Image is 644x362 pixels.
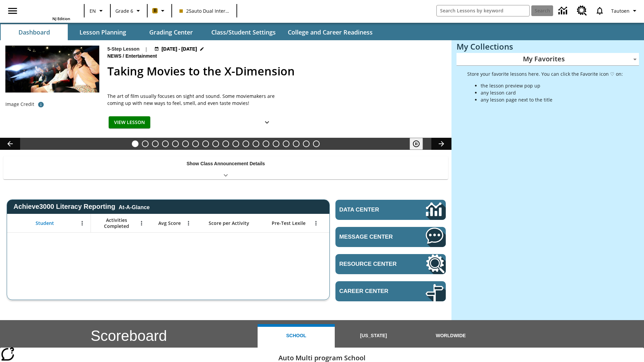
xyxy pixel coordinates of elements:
h3: My Collections [457,42,639,51]
span: Career Center [339,288,406,295]
a: Resource Center, Will open in new tab [573,2,591,20]
button: Slide 9 Attack of the Terrifying Tomatoes [212,140,219,147]
span: Resource Center [339,261,406,267]
p: 5-Step Lesson [107,46,140,53]
img: Panel in front of the seats sprays water mist to the happy audience at a 4DX-equipped theater. [5,46,99,93]
button: Open Menu [77,218,87,228]
span: 25auto Dual International [179,7,229,14]
span: Pre-Test Lexile [272,220,306,226]
button: Slide 5 Do You Want Fries With That? [172,140,179,147]
button: Lesson carousel, Next [431,138,451,150]
li: any lesson card [481,89,623,96]
button: [US_STATE] [335,324,412,348]
p: The art of film usually focuses on sight and sound. Some moviemakers are coming up with new ways ... [107,93,275,107]
button: Slide 3 Open Syllables Lesson 3 [152,140,159,147]
span: Message Center [339,234,406,240]
button: Slide 14 Career Lesson [263,140,269,147]
span: B [154,6,157,15]
p: Store your favorite lessons here. You can click the Favorite icon ♡ on: [467,70,623,77]
button: Slide 13 Pre-release lesson [253,140,259,147]
button: Slide 16 Hooray for Constitution Day! [283,140,289,147]
button: Lesson Planning [69,24,136,40]
button: Pause [410,138,423,150]
button: Slide 19 The Constitution's Balancing Act [313,140,320,147]
button: Show Details [260,116,274,129]
span: Avg Score [158,220,181,226]
div: Pause [410,138,430,150]
a: Data Center [335,200,446,220]
li: the lesson preview pop up [481,82,623,89]
span: Activities Completed [94,217,139,229]
p: Image Credit [5,101,34,108]
button: Slide 11 The Invasion of the Free CD [232,140,239,147]
button: View Lesson [109,116,150,129]
button: Slide 4 Test lesson 3/27 en [162,140,169,147]
a: Career Center [335,281,446,301]
a: Notifications [591,2,608,19]
span: / [123,53,124,59]
div: Home [26,2,70,21]
button: Slide 18 Point of View [303,140,310,147]
span: Entertainment [125,53,158,60]
button: Open side menu [3,1,22,21]
button: Open Menu [183,218,194,228]
button: Slide 1 Taking Movies to the X-Dimension [132,140,139,147]
span: EN [90,7,96,14]
span: Grade 6 [115,7,133,14]
button: Slide 8 Solar Power to the People [202,140,209,147]
span: Score per Activity [209,220,249,226]
button: School [258,324,335,348]
div: Show Class Announcement Details [3,156,448,179]
button: College and Career Readiness [282,24,378,40]
button: Aug 18 - Aug 24 Choose Dates [153,46,206,53]
button: Slide 12 Mixed Practice: Citing Evidence [243,140,249,147]
button: Slide 7 The Last Homesteaders [192,140,199,147]
button: Language: EN, Select a language [87,5,108,17]
button: Open Menu [137,218,147,228]
a: Home [26,3,70,16]
span: | [145,46,148,53]
button: Worldwide [412,324,489,348]
button: Dashboard [1,24,68,40]
button: Slide 2 Where Do House Cats Come From? [142,140,149,147]
a: Resource Center, Will open in new tab [335,254,446,274]
button: Slide 10 Fashion Forward in Ancient Rome [222,140,229,147]
p: Show Class Announcement Details [186,160,265,167]
button: Open Menu [311,218,321,228]
button: Slide 17 Remembering Justice O'Connor [293,140,300,147]
li: any lesson page next to the title [481,96,623,103]
button: Grading Center [138,24,205,40]
span: [DATE] - [DATE] [162,46,197,53]
span: Data Center [339,206,403,213]
button: Slide 15 Cooking Up Native Traditions [273,140,279,147]
div: At-A-Glance [119,203,150,210]
span: Achieve3000 Literacy Reporting [13,203,150,210]
button: Class/Student Settings [206,24,281,40]
span: NJ Edition [52,16,70,21]
a: Data Center [554,2,573,20]
button: Grade: Grade 6, Select a grade [113,5,145,17]
a: Message Center [335,227,446,247]
button: Slide 6 Cars of the Future? [182,140,189,147]
span: Tautoen [611,7,630,14]
div: My Favorites [457,53,639,66]
button: Profile/Settings [608,5,641,17]
input: search field [437,5,529,16]
span: News [107,53,123,60]
button: Photo credit: Photo by The Asahi Shimbun via Getty Images [34,99,48,111]
span: Student [36,220,54,226]
button: Boost Class color is peach. Change class color [150,5,169,17]
h2: Taking Movies to the X-Dimension [107,63,443,80]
